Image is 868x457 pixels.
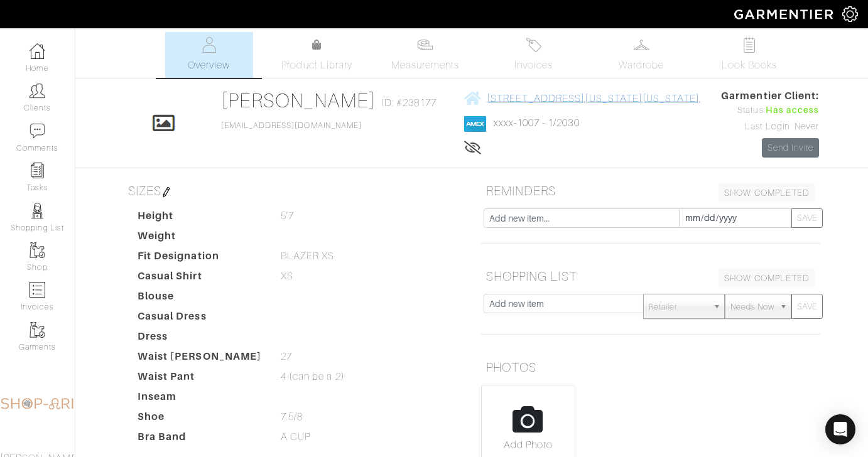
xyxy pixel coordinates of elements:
[719,269,815,288] a: SHOW COMPLETED
[123,178,462,203] h5: SIZES
[791,208,823,228] button: SAVE
[281,349,292,364] span: 27
[762,138,820,158] a: Send Invite
[742,37,757,53] img: todo-9ac3debb85659649dc8f770b8b6100bb5dab4b48dedcbae339e5042a72dfd3cc.svg
[382,95,437,110] span: ID: #238177
[128,429,271,449] dt: Bra Band
[161,187,171,197] img: pen-cf24a1663064a2ec1b9c1bd2387e9de7a2fa800b781884d57f21acf72779bad2.png
[619,58,664,73] span: Wardrobe
[128,249,271,269] dt: Fit Designation
[30,322,45,338] img: garments-icon-b7da505a4dc4fd61783c78ac3ca0ef83fa9d6f193b1c9dc38574b1d14d53ca28.png
[705,32,793,78] a: Look Books
[281,208,294,223] span: 5’7
[722,58,778,73] span: Look Books
[30,163,45,178] img: reminder-icon-8004d30b9f0a5d33ae49ab947aed9ed385cf756f9e5892f1edd6e32f2345188e.png
[464,90,700,106] a: [STREET_ADDRESS][US_STATE][US_STATE]
[464,116,486,132] img: american_express-1200034d2e149cdf2cc7894a33a747db654cf6f8355cb502592f1d228b2ac700.png
[281,429,310,444] span: A CUP
[719,183,815,203] a: SHOW COMPLETED
[273,38,361,73] a: Product Library
[30,43,45,59] img: dashboard-icon-dbcd8f5a0b271acd01030246c82b418ddd0df26cd7fceb0bd07c9910d44c42f6.png
[30,83,45,99] img: clients-icon-6bae9207a08558b7cb47a8932f037763ab4055f8c8b6bfacd5dc20c3e0201464.png
[391,58,460,73] span: Measurements
[766,104,820,117] span: Has access
[30,203,45,218] img: stylists-icon-eb353228a002819b7ec25b43dbf5f0378dd9e0616d9560372ff212230b889e62.png
[481,264,820,289] h5: SHOPPING LIST
[128,409,271,429] dt: Shoe
[128,369,271,389] dt: Waist Pant
[484,208,680,228] input: Add new item...
[730,294,774,320] span: Needs Now
[128,349,271,369] dt: Waist [PERSON_NAME]
[128,269,271,289] dt: Casual Shirt
[128,329,271,349] dt: Dress
[481,355,820,380] h5: PHOTOS
[128,389,271,409] dt: Inseam
[30,242,45,258] img: garments-icon-b7da505a4dc4fd61783c78ac3ca0ef83fa9d6f193b1c9dc38574b1d14d53ca28.png
[281,369,345,384] span: 4 (can be a 2)
[221,89,376,112] a: [PERSON_NAME]
[481,178,820,203] h5: REMINDERS
[188,58,230,73] span: Overview
[842,6,858,22] img: gear-icon-white-bd11855cb880d31180b6d7d6211b90ccbf57a29d726f0c71d8c61bd08dd39cc2.png
[721,104,819,117] div: Status:
[487,92,700,104] span: [STREET_ADDRESS][US_STATE][US_STATE]
[526,37,541,53] img: orders-27d20c2124de7fd6de4e0e44c1d41de31381a507db9b33961299e4e07d508b8c.svg
[128,208,271,228] dt: Height
[649,294,708,320] span: Retailer
[791,294,823,319] button: SAVE
[489,32,577,78] a: Invoices
[201,37,217,53] img: basicinfo-40fd8af6dae0f16599ec9e87c0ef1c0a1fdea2edbe929e3d69a839185d80c458.svg
[128,289,271,309] dt: Blouse
[165,32,253,78] a: Overview
[728,3,842,25] img: garmentier-logo-header-white-b43fb05a5012e4ada735d5af1a66efaba907eab6374d6393d1fbf88cb4ef424d.png
[721,120,819,134] div: Last Login: Never
[281,269,293,284] span: XS
[484,294,644,313] input: Add new item
[281,58,352,73] span: Product Library
[597,32,685,78] a: Wardrobe
[494,117,580,129] a: xxxx-1007 - 1/2030
[721,89,819,104] span: Garmentier Client:
[825,414,855,444] div: Open Intercom Messenger
[514,58,553,73] span: Invoices
[30,282,45,298] img: orders-icon-0abe47150d42831381b5fb84f609e132dff9fe21cb692f30cb5eec754e2cba89.png
[381,32,470,78] a: Measurements
[128,228,271,249] dt: Weight
[417,37,433,53] img: measurements-466bbee1fd09ba9460f595b01e5d73f9e2bff037440d3c8f018324cb6cdf7a4a.svg
[281,249,334,264] span: BLAZER XS
[30,123,45,139] img: comment-icon-a0a6a9ef722e966f86d9cbdc48e553b5cf19dbc54f86b18d962a5391bc8f6eb6.png
[634,37,649,53] img: wardrobe-487a4870c1b7c33e795ec22d11cfc2ed9d08956e64fb3008fe2437562e282088.svg
[281,409,303,424] span: 7.5/8
[128,309,271,329] dt: Casual Dress
[221,121,362,130] a: [EMAIL_ADDRESS][DOMAIN_NAME]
